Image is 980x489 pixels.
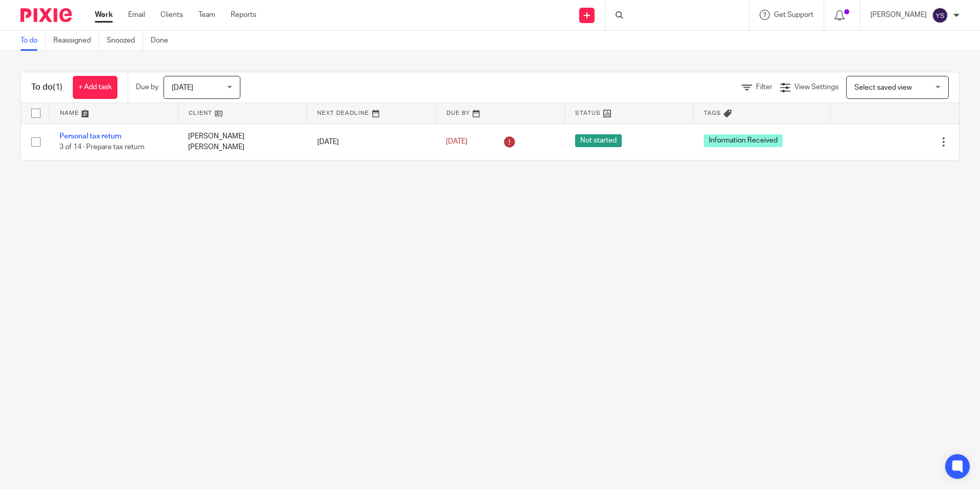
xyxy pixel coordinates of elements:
[21,31,46,51] a: To do
[59,133,121,140] a: Personal tax return
[794,84,839,91] span: View Settings
[575,134,622,147] span: Not started
[128,10,145,20] a: Email
[774,11,813,18] span: Get Support
[31,82,63,93] h1: To do
[73,76,117,99] a: + Add task
[198,10,215,20] a: Team
[307,124,436,160] td: [DATE]
[53,31,99,51] a: Reassigned
[231,10,256,20] a: Reports
[53,83,63,91] span: (1)
[160,10,183,20] a: Clients
[854,84,912,91] span: Select saved view
[107,31,143,51] a: Snoozed
[95,10,113,20] a: Work
[136,82,158,92] p: Due by
[178,124,307,160] td: [PERSON_NAME] [PERSON_NAME]
[756,84,772,91] span: Filter
[932,7,948,24] img: svg%3E
[151,31,176,51] a: Done
[870,10,927,20] p: [PERSON_NAME]
[172,84,193,91] span: [DATE]
[704,134,783,147] span: Information Received
[21,8,72,22] img: Pixie
[59,144,145,151] span: 3 of 14 · Prepare tax return
[446,138,467,146] span: [DATE]
[704,110,721,116] span: Tags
